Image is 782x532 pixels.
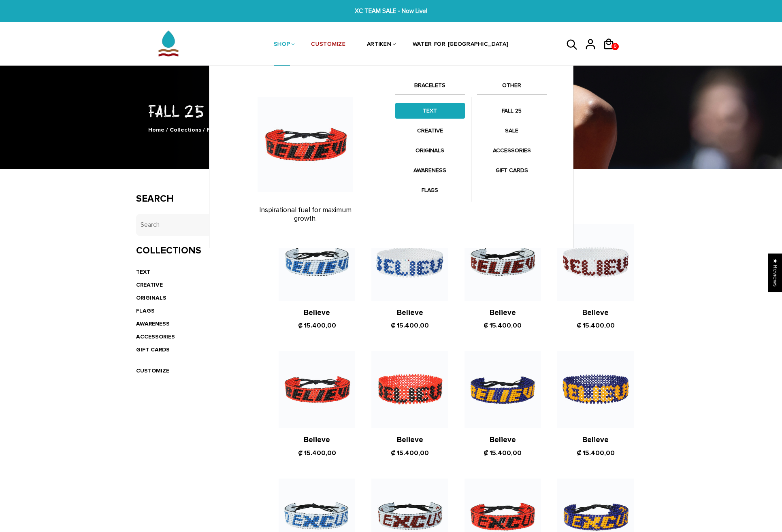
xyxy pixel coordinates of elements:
a: CUSTOMIZE [136,367,169,374]
a: ORIGINALS [136,294,166,301]
a: BRACELETS [395,81,465,94]
a: Believe [304,308,330,317]
a: Believe [490,308,516,317]
a: SHOP [274,23,290,66]
p: Inspirational fuel for maximum growth. [224,206,387,223]
a: SALE [477,123,547,138]
a: 0 [603,53,621,54]
span: XC TEAM SALE - Now Live! [239,6,542,16]
span: / [166,126,168,133]
a: Believe [582,435,609,445]
a: Believe [490,435,516,445]
a: Collections [170,126,201,133]
h3: Search [136,193,255,205]
a: CREATIVE [395,123,465,138]
a: ORIGINALS [395,143,465,158]
span: ₡ 15.400,00 [391,321,429,330]
span: FALL 25 [207,126,229,133]
a: ACCESSORIES [477,143,547,158]
a: CREATIVE [136,281,163,288]
span: ₡ 15.400,00 [391,449,429,457]
div: Click to open Judge.me floating reviews tab [768,253,782,292]
a: ARTIKEN [367,23,392,66]
span: ₡ 15.400,00 [577,321,615,330]
h3: Collections [136,245,255,257]
span: / [203,126,205,133]
a: FLAGS [136,307,155,314]
a: FALL 25 [477,103,547,119]
a: OTHER [477,81,547,94]
a: CUSTOMIZE [311,23,345,66]
span: ₡ 15.400,00 [577,449,615,457]
a: ACCESSORIES [136,333,175,340]
a: TEXT [136,268,150,275]
a: Believe [304,435,330,445]
a: TEXT [395,103,465,119]
span: ₡ 15.400,00 [298,321,336,330]
a: Believe [397,308,423,317]
a: AWARENESS [136,320,170,327]
a: WATER FOR [GEOGRAPHIC_DATA] [413,23,509,66]
input: Search [136,214,255,236]
a: GIFT CARDS [477,162,547,178]
h1: FALL 25 [136,100,646,121]
a: AWARENESS [395,162,465,178]
span: ₡ 15.400,00 [484,321,522,330]
span: ₡ 15.400,00 [484,449,522,457]
a: Believe [582,308,609,317]
a: FLAGS [395,182,465,198]
span: ₡ 15.400,00 [298,449,336,457]
a: GIFT CARDS [136,346,170,353]
span: 0 [612,41,618,52]
a: Believe [397,435,423,445]
a: Home [148,126,164,133]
